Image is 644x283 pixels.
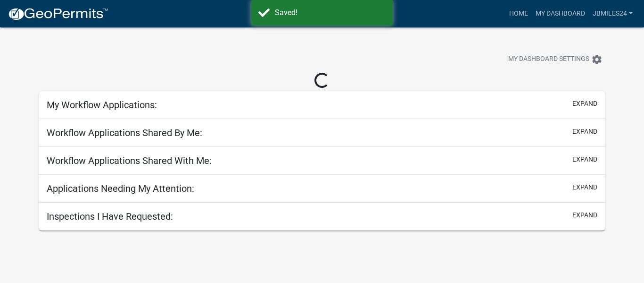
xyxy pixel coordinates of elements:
[591,54,603,65] i: settings
[572,210,597,220] button: expand
[47,211,173,222] h5: Inspections I Have Requested:
[275,7,386,18] div: Saved!
[572,182,597,192] button: expand
[47,127,202,138] h5: Workflow Applications Shared By Me:
[47,183,194,194] h5: Applications Needing My Attention:
[589,5,636,23] a: jbmiles24
[572,127,597,137] button: expand
[47,155,212,166] h5: Workflow Applications Shared With Me:
[47,99,157,111] h5: My Workflow Applications:
[501,50,610,69] button: My Dashboard Settingssettings
[572,99,597,109] button: expand
[572,154,597,164] button: expand
[508,54,589,65] span: My Dashboard Settings
[505,5,532,23] a: Home
[532,5,589,23] a: My Dashboard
